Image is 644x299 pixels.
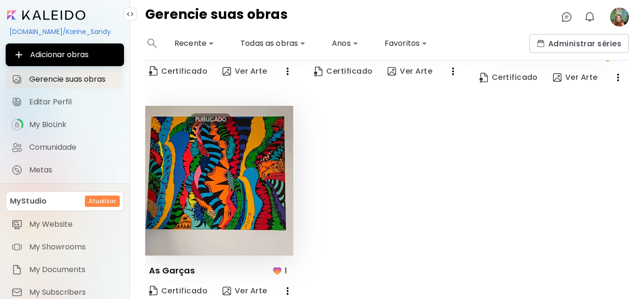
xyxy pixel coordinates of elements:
button: view-artVer Arte [219,62,271,81]
img: item [11,287,23,298]
img: collapse [126,10,134,18]
span: Certificado [149,65,207,78]
span: Certificado [314,66,372,77]
img: view-art [553,73,561,82]
p: 1 [285,265,287,277]
span: Comunidade [29,143,118,152]
img: chatIcon [561,11,572,23]
button: bellIcon [582,9,598,25]
a: completeMetas iconMetas [6,161,124,179]
a: iconcompleteMy BioLink [6,115,124,134]
img: Comunidade icon [11,142,23,153]
span: Ver Arte [553,72,598,83]
img: Certificate [149,286,157,296]
button: view-artVer Arte [549,68,602,87]
span: Ver Arte [388,66,432,77]
a: Editar Perfil iconEditar Perfil [6,93,124,111]
div: Todas as obras [237,36,309,51]
span: My Subscribers [29,288,118,297]
img: bellIcon [584,11,595,23]
a: Comunidade iconComunidade [6,138,124,157]
a: itemMy Website [6,215,124,234]
img: view-art [223,287,231,295]
span: Certificado [479,72,538,83]
a: CertificateCertificado [310,62,376,81]
p: MyStudio [10,196,47,207]
span: Certificado [149,286,207,296]
span: Adicionar obras [13,49,116,60]
span: Metas [29,165,118,175]
a: CertificateCertificado [145,62,211,81]
img: view-art [388,67,396,76]
img: Gerencie suas obras icon [11,74,23,85]
a: CertificateCertificado [476,68,542,87]
span: Gerencie suas obras [29,75,118,84]
a: itemMy Documents [6,260,124,279]
div: [DOMAIN_NAME]/Karine_Sandy [6,24,124,40]
img: search [148,39,157,48]
a: itemMy Showrooms [6,238,124,256]
h4: Gerencie suas obras [145,8,288,26]
img: thumbnail [145,106,293,255]
img: Certificate [149,66,157,76]
img: collections [537,40,545,47]
img: favorites [272,265,283,276]
div: Anos [328,36,362,51]
img: item [11,241,23,253]
div: Recente [171,36,218,51]
div: Favoritos [381,36,431,51]
img: Certificate [479,73,488,83]
span: My Website [29,220,118,229]
a: Gerencie suas obras iconGerencie suas obras [6,70,124,89]
img: view-art [223,67,231,76]
button: collectionsAdministrar séries [529,34,629,53]
span: Ver Arte [223,66,267,77]
img: Metas icon [11,164,23,176]
img: item [11,219,23,230]
img: Editar Perfil icon [11,96,23,108]
span: My Showrooms [29,242,118,252]
span: My Documents [29,265,118,274]
h6: Atualizar [89,197,116,205]
span: Editar Perfil [29,97,118,107]
img: Certificate [314,67,322,77]
img: item [11,264,23,275]
span: Ver Arte [223,286,267,296]
button: favorites1 [269,262,293,280]
span: Administrar séries [537,39,621,49]
button: search [145,34,159,53]
div: PUBLICADO [190,113,232,126]
button: Adicionar obras [6,43,124,66]
p: As Garças [149,265,195,276]
button: view-artVer Arte [384,62,436,81]
span: My BioLink [29,120,118,129]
